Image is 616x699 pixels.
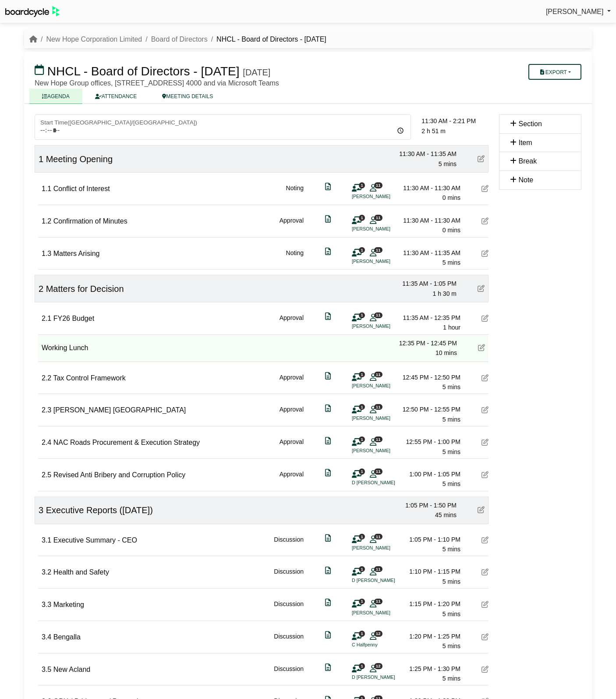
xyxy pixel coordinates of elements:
[443,610,460,617] span: 5 mins
[374,631,382,636] span: 12
[352,225,418,233] li: [PERSON_NAME]
[42,406,51,414] span: 2.3
[395,500,457,510] div: 1:05 PM - 1:50 PM
[352,479,418,486] li: D [PERSON_NAME]
[399,632,460,641] div: 1:20 PM - 1:25 PM
[286,248,304,268] div: Noting
[396,338,457,348] div: 12:35 PM - 12:45 PM
[359,312,365,318] span: 1
[359,436,365,442] span: 1
[46,35,142,43] a: New Hope Corporation Limited
[435,511,457,518] span: 45 mins
[374,599,382,604] span: 11
[46,284,124,294] span: Matters for Decision
[286,183,304,203] div: Noting
[151,35,208,43] a: Board of Directors
[374,247,382,253] span: 11
[53,471,185,479] span: Revised Anti Bribery and Corruption Policy
[42,185,51,192] span: 1.1
[359,215,365,220] span: 1
[53,439,200,446] span: NAC Roads Procurement & Execution Strategy
[42,633,51,641] span: 3.4
[29,34,326,45] nav: breadcrumb
[359,631,365,636] span: 1
[352,258,418,265] li: [PERSON_NAME]
[53,568,109,576] span: Health and Safety
[42,568,51,576] span: 3.2
[274,664,304,684] div: Discussion
[5,6,60,17] img: BoardcycleBlackGreen-aaafeed430059cb809a45853b8cf6d952af9d84e6e89e1f1685b34bfd5cb7d64.svg
[518,139,532,146] span: Item
[395,149,457,159] div: 11:30 AM - 11:35 AM
[352,415,418,422] li: [PERSON_NAME]
[374,663,382,669] span: 12
[274,632,304,651] div: Discussion
[399,599,460,609] div: 1:15 PM - 1:20 PM
[280,216,304,235] div: Approval
[42,250,51,257] span: 1.3
[42,471,51,479] span: 2.5
[359,247,365,253] span: 1
[399,535,460,544] div: 1:05 PM - 1:10 PM
[53,250,100,257] span: Matters Arising
[359,534,365,539] span: 1
[399,437,460,447] div: 12:55 PM - 1:00 PM
[374,468,382,474] span: 11
[46,154,113,164] span: Meeting Opening
[39,505,43,515] span: 3
[42,439,51,446] span: 2.4
[280,373,304,392] div: Approval
[82,89,149,104] a: ATTENDANCE
[359,182,365,188] span: 1
[374,404,382,410] span: 11
[359,599,365,604] span: 1
[352,323,418,330] li: [PERSON_NAME]
[443,194,460,201] span: 0 mins
[280,437,304,457] div: Approval
[53,666,91,673] span: New Acland
[352,382,418,390] li: [PERSON_NAME]
[42,374,51,382] span: 2.2
[518,157,537,165] span: Break
[53,185,110,192] span: Conflict of Interest
[443,675,460,682] span: 5 mins
[546,6,611,18] a: [PERSON_NAME]
[352,674,418,681] li: D [PERSON_NAME]
[352,193,418,200] li: [PERSON_NAME]
[53,601,84,608] span: Marketing
[443,324,460,331] span: 1 hour
[399,183,460,193] div: 11:30 AM - 11:30 AM
[374,566,382,572] span: 11
[46,505,153,515] span: Executive Reports ([DATE])
[528,64,581,80] button: Export
[399,313,460,323] div: 11:35 AM - 12:35 PM
[29,89,82,104] a: AGENDA
[39,154,43,164] span: 1
[421,116,489,126] div: 11:30 AM - 2:21 PM
[443,227,460,234] span: 0 mins
[53,374,125,382] span: Tax Control Framework
[443,546,460,553] span: 5 mins
[352,577,418,584] li: D [PERSON_NAME]
[208,34,326,45] li: NHCL - Board of Directors - [DATE]
[359,566,365,572] span: 1
[399,216,460,225] div: 11:30 AM - 11:30 AM
[149,89,226,104] a: MEETING DETAILS
[35,79,279,87] span: New Hope Group offices, [STREET_ADDRESS] 4000 and via Microsoft Teams
[399,404,460,414] div: 12:50 PM - 12:55 PM
[53,315,94,322] span: FY26 Budget
[439,160,457,167] span: 5 mins
[352,609,418,617] li: [PERSON_NAME]
[399,469,460,479] div: 1:00 PM - 1:05 PM
[421,128,445,135] span: 2 h 51 m
[280,404,304,424] div: Approval
[359,663,365,669] span: 1
[374,534,382,539] span: 11
[359,372,365,377] span: 1
[352,544,418,552] li: [PERSON_NAME]
[274,535,304,554] div: Discussion
[274,599,304,619] div: Discussion
[399,248,460,258] div: 11:30 AM - 11:35 AM
[42,536,51,544] span: 3.1
[374,372,382,377] span: 11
